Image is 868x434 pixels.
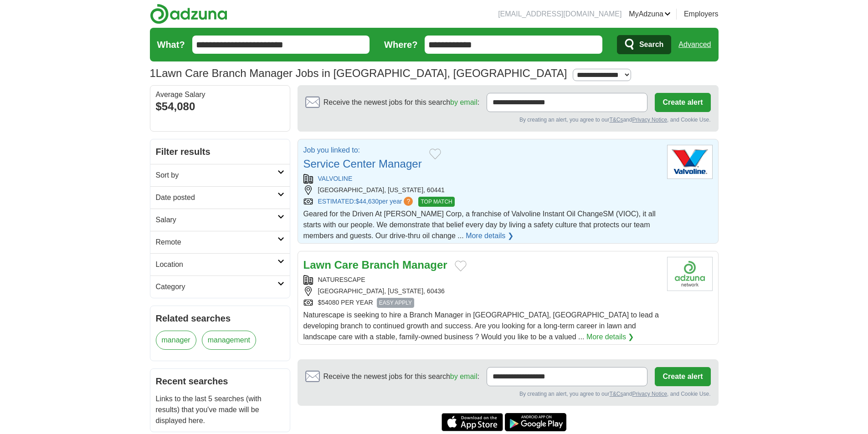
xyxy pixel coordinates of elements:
img: Valvoline Instant Oil Change logo [667,145,713,179]
img: Adzuna logo [150,4,227,24]
span: $44,630 [355,198,379,205]
div: By creating an alert, you agree to our and , and Cookie Use. [305,390,711,398]
h2: Recent searches [156,374,284,388]
p: Job you linked to: [303,145,422,156]
a: by email [450,98,478,106]
a: management [202,331,256,350]
a: T&Cs [609,391,623,397]
h2: Date posted [156,192,277,203]
a: Privacy Notice [632,117,667,123]
a: Get the Android app [505,413,566,431]
a: Date posted [150,186,290,209]
button: Add to favorite jobs [429,148,441,159]
a: Employers [684,9,719,20]
div: [GEOGRAPHIC_DATA], [US_STATE], 60436 [303,286,660,296]
span: TOP MATCH [418,197,454,207]
button: Search [617,35,671,54]
label: What? [157,38,185,51]
h2: Related searches [156,311,284,325]
a: Sort by [150,164,290,186]
a: MyAdzuna [629,9,671,20]
span: EASY APPLY [377,298,414,308]
h2: Category [156,281,277,292]
button: Create alert [655,367,710,386]
a: VALVOLINE [318,175,353,182]
li: [EMAIL_ADDRESS][DOMAIN_NAME] [498,9,621,20]
div: Average Salary [156,91,284,98]
a: Privacy Notice [632,391,667,397]
a: Advanced [678,36,711,54]
h1: Lawn Care Branch Manager Jobs in [GEOGRAPHIC_DATA], [GEOGRAPHIC_DATA] [150,67,567,79]
img: Company logo [667,257,713,291]
a: More details ❯ [466,230,514,241]
span: ? [404,197,413,206]
span: Receive the newest jobs for this search : [324,371,479,382]
strong: Manager [402,259,447,271]
button: Add to favorite jobs [455,260,467,271]
h2: Location [156,259,277,270]
h2: Sort by [156,170,277,181]
label: Where? [384,38,417,51]
strong: Branch [362,259,400,271]
h2: Salary [156,214,277,225]
a: manager [156,331,196,350]
a: by email [450,373,478,380]
strong: Care [334,259,359,271]
span: Receive the newest jobs for this search : [324,97,479,108]
span: Geared for the Driven At [PERSON_NAME] Corp, a franchise of Valvoline Instant Oil ChangeSM (VIOC)... [303,210,656,240]
a: Category [150,276,290,298]
div: NATURESCAPE [303,275,660,285]
a: Lawn Care Branch Manager [303,259,447,271]
a: T&Cs [609,117,623,123]
strong: Lawn [303,259,331,271]
div: $54080 PER YEAR [303,298,660,308]
a: Salary [150,209,290,231]
div: [GEOGRAPHIC_DATA], [US_STATE], 60441 [303,185,660,195]
a: Remote [150,231,290,253]
span: Search [639,36,663,54]
h2: Remote [156,237,277,248]
div: By creating an alert, you agree to our and , and Cookie Use. [305,116,711,124]
a: More details ❯ [586,332,634,342]
a: ESTIMATED:$44,630per year? [318,197,415,207]
h2: Filter results [150,139,290,164]
p: Links to the last 5 searches (with results) that you've made will be displayed here. [156,393,284,426]
button: Create alert [655,93,710,112]
a: Service Center Manager [303,158,422,170]
span: Naturescape is seeking to hire a Branch Manager in [GEOGRAPHIC_DATA], [GEOGRAPHIC_DATA] to lead a... [303,311,659,341]
a: Location [150,253,290,276]
span: 1 [150,65,156,82]
div: $54,080 [156,98,284,115]
a: Get the iPhone app [442,413,503,431]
